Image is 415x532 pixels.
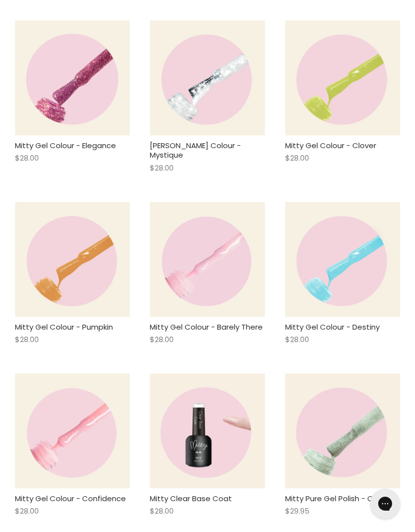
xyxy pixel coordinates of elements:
a: Mitty Pure Gel Polish - Queen [285,493,392,504]
img: Mitty Clear Base Coat [150,373,265,488]
a: Mitty Gel Colour - Destiny [285,322,380,332]
iframe: Gorgias live chat messenger [365,485,405,522]
img: Mitty Gel Colour - Destiny [285,202,400,317]
img: Mitty Gel Colour - Barely There [150,202,265,317]
span: $28.00 [15,334,39,345]
img: Mitty Gel Colour - Elegance [15,20,130,135]
a: Mitty Gel Colour - Barely There [150,322,263,332]
a: Mitty Gel Colour - Pumpkin [15,322,113,332]
span: $28.00 [150,334,174,345]
span: $29.95 [285,506,310,516]
a: Mitty Gel Colour - Confidence [15,493,126,504]
span: $28.00 [150,163,174,173]
span: $28.00 [285,334,309,345]
a: Mitty Gel Colour - Elegance [15,140,116,151]
a: Mitty Gel Colour - Clover [285,140,376,151]
img: Mitty Gel Colour - Clover [285,20,400,135]
img: Mitty Pure Gel Polish - Queen [285,373,400,488]
span: $28.00 [15,506,39,516]
img: Mitty Gel Colour - Confidence [15,373,130,488]
span: $28.00 [15,153,39,163]
a: [PERSON_NAME] Colour - Mystique [150,140,241,161]
img: Mitty Gel Colour - Mystique [150,20,265,135]
img: Mitty Gel Colour - Pumpkin [15,202,130,317]
span: $28.00 [150,506,174,516]
span: $28.00 [285,153,309,163]
a: Mitty Clear Base Coat [150,493,232,504]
